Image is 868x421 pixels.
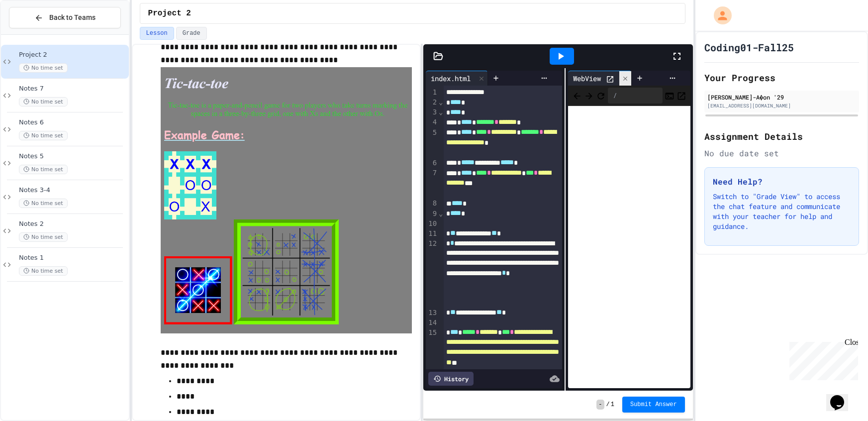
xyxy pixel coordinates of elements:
[9,7,121,28] button: Back to Teams
[665,90,675,102] button: Console
[19,85,127,93] span: Notes 7
[19,165,68,174] span: No time set
[426,199,438,209] div: 8
[19,266,68,276] span: No time set
[426,168,438,199] div: 7
[426,209,438,219] div: 9
[19,232,68,242] span: No time set
[785,338,858,380] iframe: chat widget
[426,128,438,158] div: 5
[176,27,207,40] button: Grade
[19,63,68,73] span: No time set
[713,176,851,188] h3: Need Help?
[826,381,858,411] iframe: chat widget
[49,12,96,23] span: Back to Teams
[426,117,438,127] div: 4
[704,129,859,143] h2: Assignment Details
[713,192,851,231] p: Switch to "Grade View" to access the chat feature and communicate with your teacher for help and ...
[676,90,686,102] button: Open in new tab
[426,328,438,389] div: 15
[596,90,606,102] button: Refresh
[622,397,685,413] button: Submit Answer
[426,73,476,84] div: index.html
[704,71,859,85] h2: Your Progress
[19,51,127,59] span: Project 2
[19,186,127,195] span: Notes 3-4
[426,308,438,318] div: 13
[572,89,582,102] span: Back
[608,88,662,104] div: /
[438,108,443,116] span: Fold line
[4,4,69,63] div: Chat with us now!Close
[568,71,632,86] div: WebView
[426,318,438,328] div: 14
[426,229,438,239] div: 11
[438,98,443,106] span: Fold line
[707,93,856,102] div: [PERSON_NAME]-A�on '29
[19,199,68,208] span: No time set
[438,210,443,217] span: Fold line
[630,401,677,409] span: Submit Answer
[19,152,127,161] span: Notes 5
[426,239,438,308] div: 12
[611,401,614,409] span: 1
[568,106,690,389] iframe: Web Preview
[596,400,604,410] span: -
[426,107,438,117] div: 3
[148,7,191,19] span: Project 2
[19,220,127,228] span: Notes 2
[704,40,794,54] h1: Coding01-Fall25
[707,102,856,109] div: [EMAIL_ADDRESS][DOMAIN_NAME]
[704,147,859,159] div: No due date set
[140,27,174,40] button: Lesson
[606,401,610,409] span: /
[426,219,438,229] div: 10
[426,71,488,86] div: index.html
[19,118,127,127] span: Notes 6
[703,4,734,27] div: My Account
[19,131,68,140] span: No time set
[426,158,438,168] div: 6
[584,89,594,102] span: Forward
[19,254,127,262] span: Notes 1
[19,97,68,106] span: No time set
[568,73,606,84] div: WebView
[426,98,438,107] div: 2
[426,88,438,98] div: 1
[428,372,474,386] div: History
